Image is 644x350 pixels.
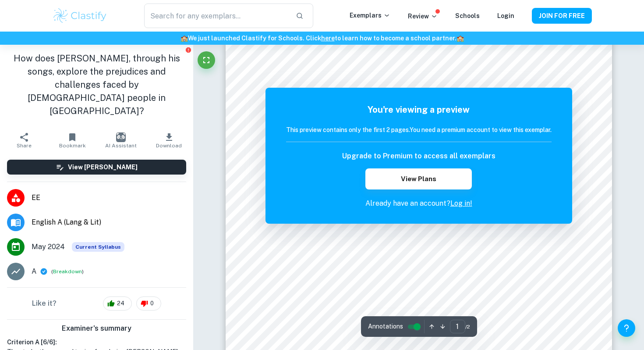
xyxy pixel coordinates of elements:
h1: How does [PERSON_NAME], through his songs, explore the prejudices and challenges faced by [DEMOGR... [7,52,186,118]
h6: View [PERSON_NAME] [68,162,138,172]
span: 0 [145,299,159,308]
img: Clastify logo [52,7,108,25]
span: EE [32,193,186,203]
h6: This preview contains only the first 2 pages. You need a premium account to view this exemplar. [286,125,552,135]
span: Bookmark [59,143,86,149]
button: Breakdown [53,268,82,275]
div: This exemplar is based on the current syllabus. Feel free to refer to it for inspiration/ideas wh... [72,242,124,252]
input: Search for any exemplars... [144,4,289,28]
a: Schools [455,12,480,19]
span: May 2024 [32,242,65,252]
button: AI Assistant [97,128,145,153]
button: View [PERSON_NAME] [7,160,186,175]
p: A [32,266,36,277]
h5: You're viewing a preview [286,103,552,116]
img: AI Assistant [116,132,126,142]
a: Login [497,12,514,19]
a: here [321,35,335,42]
span: 24 [112,299,129,308]
span: 🏫 [456,35,464,42]
p: Review [408,11,438,21]
button: JOIN FOR FREE [532,8,592,24]
span: / 2 [465,323,470,331]
button: Report issue [185,46,191,53]
div: 24 [103,296,132,311]
button: Fullscreen [198,51,215,69]
p: Already have an account? [286,198,552,209]
h6: Upgrade to Premium to access all exemplars [342,151,495,161]
h6: Like it? [32,298,57,309]
span: Share [17,143,32,149]
a: Log in! [450,199,472,207]
h6: We just launched Clastify for Schools. Click to learn how to become a school partner. [2,33,642,43]
h6: Criterion A [ 6 / 6 ]: [7,337,186,347]
button: Bookmark [48,128,96,153]
button: Help and Feedback [618,319,635,337]
span: AI Assistant [105,143,137,149]
span: Current Syllabus [72,242,124,252]
span: 🏫 [180,35,188,42]
span: Download [156,143,182,149]
div: 0 [136,296,161,311]
button: View Plans [365,168,471,189]
h6: Examiner's summary [4,323,190,334]
p: Exemplars [350,11,390,20]
button: Download [145,128,193,153]
span: Annotations [368,322,403,331]
span: ( ) [51,268,84,276]
span: English A (Lang & Lit) [32,217,186,228]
